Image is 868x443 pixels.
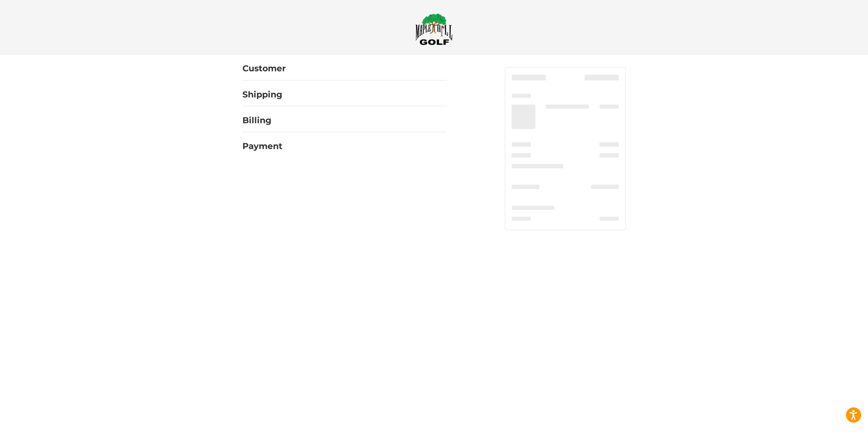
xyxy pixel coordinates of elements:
h2: Customer [242,63,286,74]
h2: Shipping [242,89,282,100]
iframe: Gorgias live chat messenger [7,414,81,436]
h2: Billing [242,115,282,126]
img: Maple Hill Golf [415,13,453,45]
h2: Payment [242,141,282,151]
